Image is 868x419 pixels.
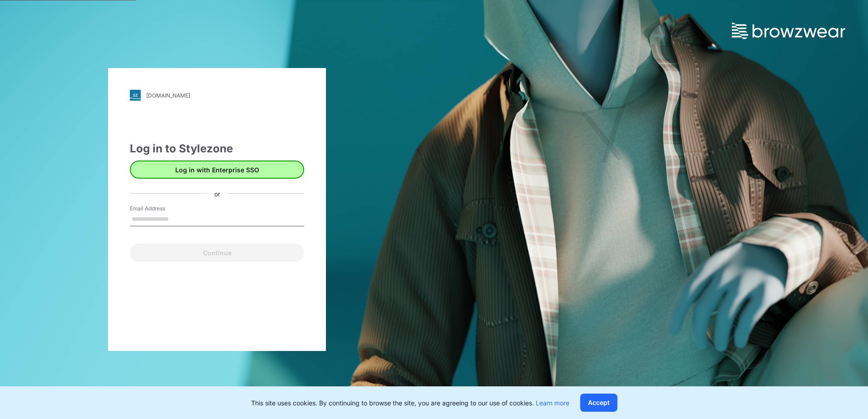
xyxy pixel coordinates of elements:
[732,23,845,39] img: browzwear-logo.e42bd6dac1945053ebaf764b6aa21510.svg
[130,90,304,101] a: [DOMAIN_NAME]
[130,205,193,213] label: Email Address
[146,92,190,99] div: [DOMAIN_NAME]
[130,141,304,157] div: Log in to Stylezone
[580,394,617,412] button: Accept
[207,189,227,198] div: or
[536,399,569,407] a: Learn more
[130,161,304,179] button: Log in with Enterprise SSO
[130,90,141,101] img: stylezone-logo.562084cfcfab977791bfbf7441f1a819.svg
[251,398,569,408] p: This site uses cookies. By continuing to browse the site, you are agreeing to our use of cookies.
